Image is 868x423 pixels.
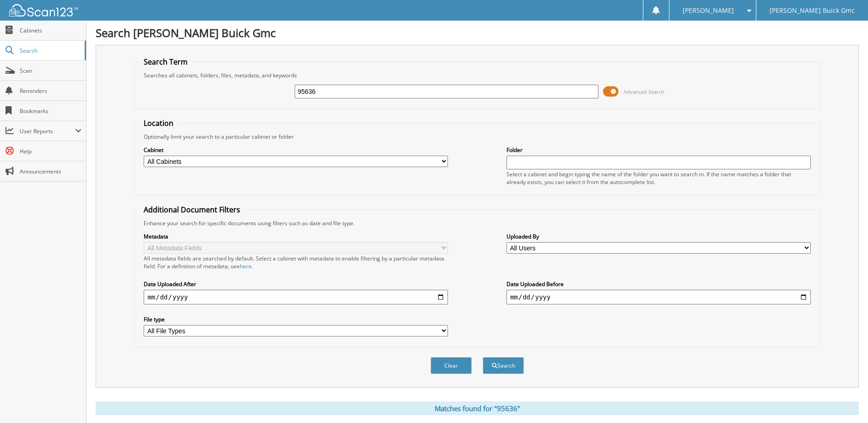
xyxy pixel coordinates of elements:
[96,401,859,415] div: Matches found for "95636"
[144,255,448,270] div: All metadata fields are searched by default. Select a cabinet with metadata to enable filtering b...
[240,262,252,270] a: here
[507,280,811,288] label: Date Uploaded Before
[507,146,811,154] label: Folder
[770,8,855,13] span: [PERSON_NAME] Buick Gmc
[9,4,78,16] img: scan123-logo-white.svg
[144,233,448,240] label: Metadata
[507,170,811,186] div: Select a cabinet and begin typing the name of the folder you want to search in. If the name match...
[144,146,448,154] label: Cabinet
[20,27,81,34] span: Cabinets
[20,67,81,75] span: Scan
[139,118,178,128] legend: Location
[507,233,811,240] label: Uploaded By
[20,127,75,135] span: User Reports
[139,219,815,227] div: Enhance your search for specific documents using filters such as date and file type.
[483,357,524,374] button: Search
[20,87,81,95] span: Reminders
[139,57,192,67] legend: Search Term
[96,25,859,40] h1: Search [PERSON_NAME] Buick Gmc
[20,147,81,155] span: Help
[139,133,815,141] div: Optionally limit your search to a particular cabinet or folder
[139,71,815,79] div: Searches all cabinets, folders, files, metadata, and keywords
[144,315,448,323] label: File type
[20,47,80,54] span: Search
[624,88,664,95] span: Advanced Search
[683,8,734,13] span: [PERSON_NAME]
[507,290,811,304] input: end
[144,290,448,304] input: start
[144,280,448,288] label: Date Uploaded After
[139,205,245,215] legend: Additional Document Filters
[431,357,472,374] button: Clear
[20,168,81,175] span: Announcements
[20,107,81,115] span: Bookmarks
